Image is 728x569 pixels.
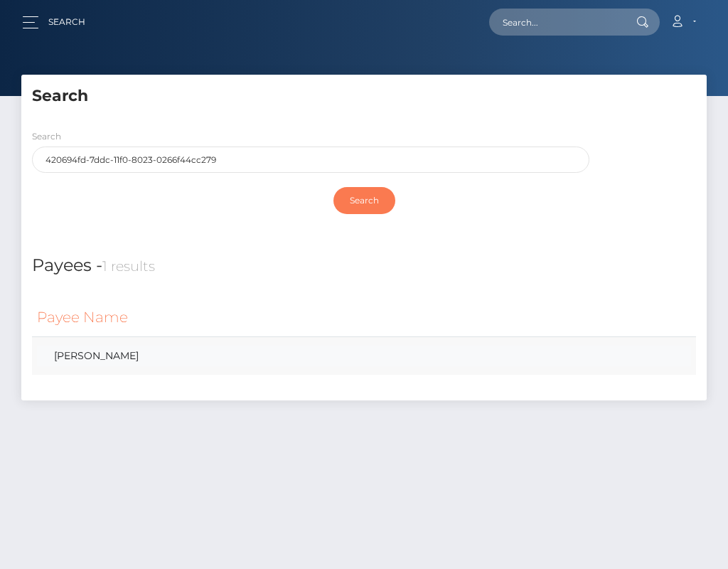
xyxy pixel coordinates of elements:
[102,257,155,275] small: 1 results
[48,7,85,37] a: Search
[32,130,61,143] label: Search
[333,187,395,214] input: Search
[32,298,696,337] th: Payee Name
[32,85,696,107] h5: Search
[32,147,589,173] input: Enter search term
[489,9,623,36] input: Search...
[32,253,696,279] h4: Payees -
[37,346,691,366] a: [PERSON_NAME]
